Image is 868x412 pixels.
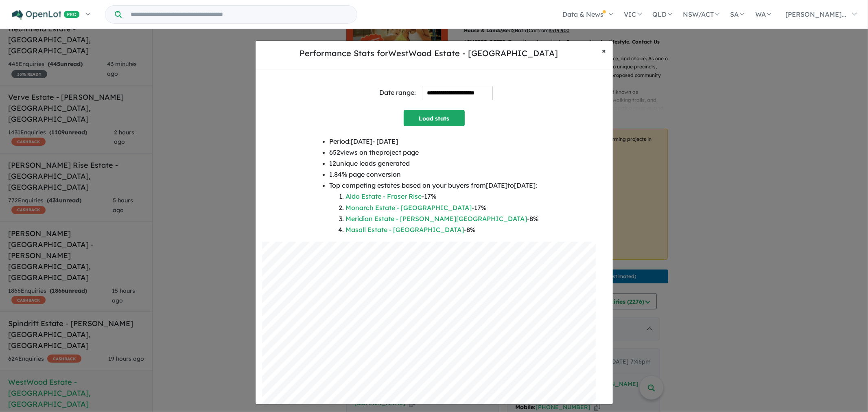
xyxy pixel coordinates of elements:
[330,180,539,235] li: Top competing estates based on your buyers from [DATE] to [DATE] :
[346,202,539,213] li: - 17 %
[602,46,606,55] span: ×
[404,110,465,126] button: Load stats
[262,47,596,59] h5: Performance Stats for WestWood Estate - [GEOGRAPHIC_DATA]
[380,87,416,98] div: Date range:
[785,10,846,18] span: [PERSON_NAME]...
[346,204,472,212] a: Monarch Estate - [GEOGRAPHIC_DATA]
[12,10,80,20] img: Openlot PRO Logo White
[346,224,539,235] li: - 8 %
[346,215,527,223] a: Meridian Estate - [PERSON_NAME][GEOGRAPHIC_DATA]
[123,6,355,23] input: Try estate name, suburb, builder or developer
[330,169,539,180] li: 1.84 % page conversion
[346,213,539,224] li: - 8 %
[330,158,539,169] li: 12 unique leads generated
[330,147,539,158] li: 652 views on the project page
[346,192,422,200] a: Aldo Estate - Fraser Rise
[346,191,539,202] li: - 17 %
[346,226,464,234] a: Masall Estate - [GEOGRAPHIC_DATA]
[330,136,539,147] li: Period: [DATE] - [DATE]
